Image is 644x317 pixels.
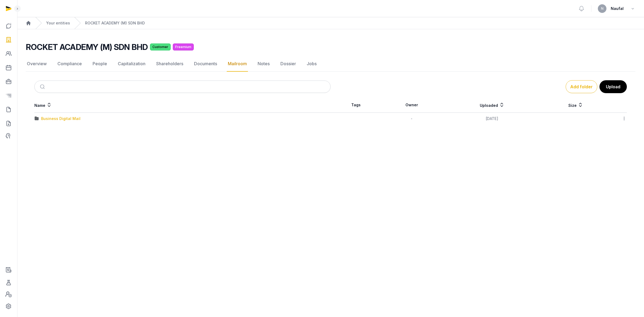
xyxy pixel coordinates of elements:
[601,7,603,10] span: N
[26,56,635,72] nav: Tabs
[85,20,145,26] a: ROCKET ACADEMY (M) SDN BHD
[46,20,70,26] a: Your entities
[542,97,610,113] th: Size
[37,81,49,93] button: Submit
[26,56,48,72] a: Overview
[193,56,218,72] a: Documents
[41,116,80,121] div: Business Digital Mail
[35,116,39,121] img: folder.svg
[34,97,331,113] th: Name
[381,97,442,113] th: Owner
[257,56,271,72] a: Notes
[306,56,318,72] a: Jobs
[442,113,542,125] td: [DATE]
[279,56,297,72] a: Dossier
[155,56,184,72] a: Shareholders
[26,42,148,52] h2: ROCKET ACADEMY (M) SDN BHD
[92,56,108,72] a: People
[173,43,194,50] span: Freemium
[331,97,381,113] th: Tags
[17,17,644,29] nav: Breadcrumb
[227,56,248,72] a: Mailroom
[599,80,627,93] button: Upload
[598,4,606,13] button: N
[117,56,147,72] a: Capitalization
[150,43,171,50] span: Customer
[381,113,442,125] td: -
[566,80,597,93] button: Add folder
[56,56,83,72] a: Compliance
[611,5,624,12] span: Naufal
[442,97,542,113] th: Uploaded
